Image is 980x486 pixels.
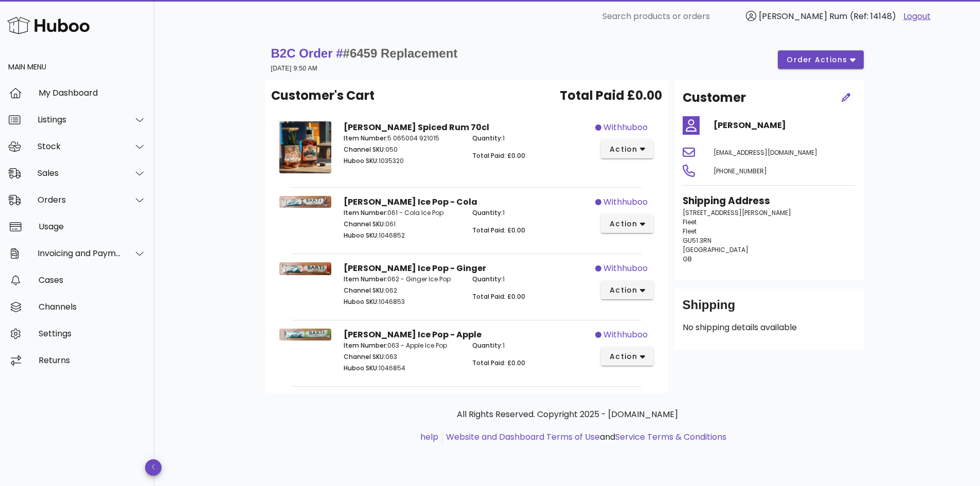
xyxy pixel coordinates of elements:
img: Product Image [279,262,331,275]
span: GU51 3RN [683,236,711,245]
div: My Dashboard [39,88,146,98]
span: withhuboo [603,196,648,208]
strong: [PERSON_NAME] Spiced Rum 70cl [344,121,489,133]
strong: [PERSON_NAME] Ice Pop - Ginger [344,262,486,274]
span: Channel SKU: [344,286,385,295]
span: Channel SKU: [344,352,385,361]
button: order actions [778,50,863,69]
button: action [601,140,654,158]
img: Product Image [279,121,331,173]
div: Settings [39,329,146,338]
span: Quantity: [472,208,503,217]
p: 1 [472,275,589,284]
span: Total Paid: £0.00 [472,226,525,235]
span: #6459 Replacement [343,46,458,60]
h3: Shipping Address [683,194,856,208]
span: [EMAIL_ADDRESS][DOMAIN_NAME] [714,148,817,157]
img: Product Image [279,329,331,340]
div: Stock [38,141,121,151]
span: order actions [786,55,848,65]
div: Channels [39,302,146,312]
span: withhuboo [603,329,648,341]
span: Fleet [683,227,697,236]
span: action [609,144,638,155]
span: Channel SKU: [344,220,385,228]
p: 062 - Ginger Ice Pop [344,275,460,284]
span: Item Number: [344,341,387,350]
a: Service Terms & Conditions [615,431,726,443]
span: Total Paid: £0.00 [472,292,525,301]
div: Returns [39,355,146,365]
img: Huboo Logo [7,14,90,37]
span: Huboo SKU: [344,231,379,240]
span: action [609,351,638,362]
strong: B2C Order # [271,46,458,60]
p: 061 [344,220,460,229]
p: 063 [344,352,460,362]
p: 1046854 [344,364,460,373]
div: Shipping [683,297,856,321]
span: withhuboo [603,262,648,275]
img: Product Image [279,196,331,207]
a: Logout [903,10,931,23]
li: and [442,431,726,443]
p: No shipping details available [683,321,856,334]
p: 063 - Apple Ice Pop [344,341,460,350]
div: Orders [38,195,121,205]
span: [PHONE_NUMBER] [714,167,767,175]
span: Item Number: [344,208,387,217]
span: GB [683,255,692,263]
h2: Customer [683,88,746,107]
span: Item Number: [344,275,387,283]
span: Total Paid £0.00 [560,86,662,105]
p: 1 [472,208,589,218]
strong: [PERSON_NAME] Ice Pop - Apple [344,329,482,340]
span: Quantity: [472,134,503,142]
p: 050 [344,145,460,154]
p: 1046852 [344,231,460,240]
p: 1 [472,341,589,350]
span: action [609,219,638,229]
span: Item Number: [344,134,387,142]
button: action [601,347,654,366]
p: 5 065004 921015 [344,134,460,143]
span: withhuboo [603,121,648,134]
p: 061 - Cola Ice Pop [344,208,460,218]
span: Huboo SKU: [344,297,379,306]
span: (Ref: 14148) [850,10,896,22]
p: 1035320 [344,156,460,166]
a: help [420,431,438,443]
div: Usage [39,222,146,231]
span: Huboo SKU: [344,364,379,372]
button: action [601,281,654,299]
p: 1 [472,134,589,143]
p: 062 [344,286,460,295]
span: Customer's Cart [271,86,375,105]
span: Channel SKU: [344,145,385,154]
h4: [PERSON_NAME] [714,119,856,132]
span: Total Paid: £0.00 [472,151,525,160]
span: action [609,285,638,296]
p: All Rights Reserved. Copyright 2025 - [DOMAIN_NAME] [273,408,862,421]
span: [GEOGRAPHIC_DATA] [683,245,749,254]
span: Huboo SKU: [344,156,379,165]
span: Quantity: [472,275,503,283]
p: 1046853 [344,297,460,307]
span: Fleet [683,218,697,226]
span: Total Paid: £0.00 [472,358,525,367]
small: [DATE] 9:50 AM [271,65,318,72]
div: Listings [38,115,121,124]
div: Sales [38,168,121,178]
strong: [PERSON_NAME] Ice Pop - Cola [344,196,477,208]
span: [STREET_ADDRESS][PERSON_NAME] [683,208,791,217]
span: [PERSON_NAME] Rum [759,10,847,22]
div: Invoicing and Payments [38,248,121,258]
a: Website and Dashboard Terms of Use [446,431,600,443]
span: Quantity: [472,341,503,350]
button: action [601,214,654,233]
div: Cases [39,275,146,285]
